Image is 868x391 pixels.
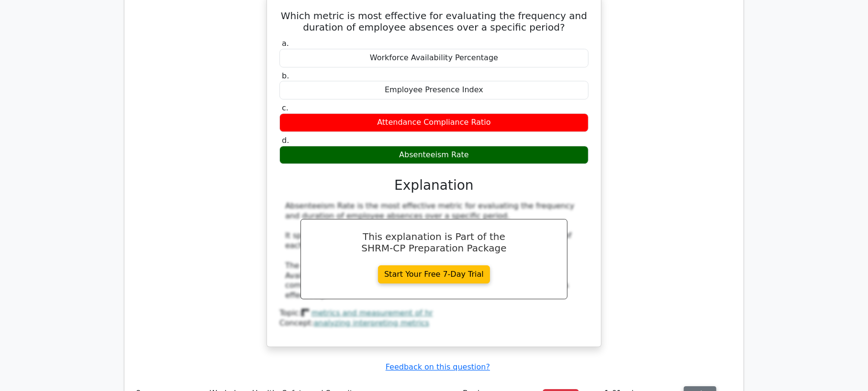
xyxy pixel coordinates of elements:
[279,49,589,67] div: Workforce Availability Percentage
[285,177,583,194] h3: Explanation
[312,308,433,317] a: metrics and measurement of hr
[279,146,589,164] div: Absenteeism Rate
[386,362,490,371] a: Feedback on this question?
[314,318,429,327] a: analyzing interpreting metrics
[279,318,589,328] div: Concept:
[285,201,583,301] div: Absenteeism Rate is the most effective metric for evaluating the frequency and duration of employ...
[282,39,289,48] span: a.
[378,265,490,283] a: Start Your Free 7-Day Trial
[279,308,589,318] div: Topic:
[279,113,589,132] div: Attendance Compliance Ratio
[282,71,289,80] span: b.
[282,103,289,112] span: c.
[278,10,590,33] h5: Which metric is most effective for evaluating the frequency and duration of employee absences ove...
[279,81,589,99] div: Employee Presence Index
[282,136,289,145] span: d.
